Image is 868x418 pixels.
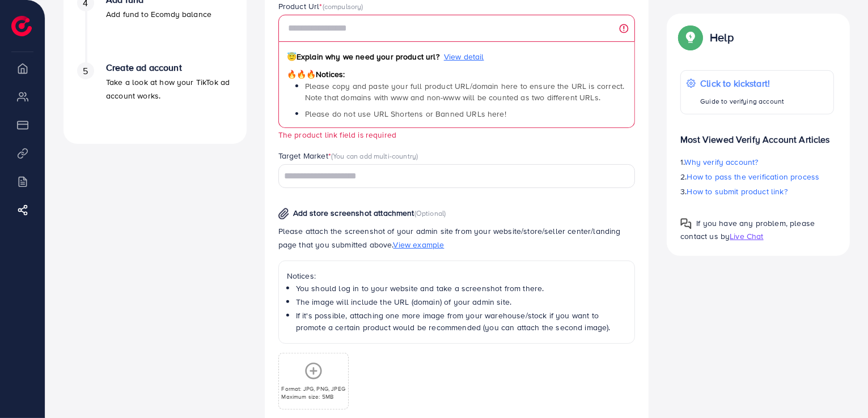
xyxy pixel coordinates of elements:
span: Live Chat [730,231,763,242]
iframe: Chat [820,367,859,410]
p: Guide to verifying account [700,95,784,108]
span: Why verify account? [685,156,759,168]
span: 5 [83,65,88,78]
label: Product Url [278,1,363,12]
span: Please do not use URL Shortens or Banned URLs here! [305,108,506,120]
span: 😇 [287,51,297,62]
img: Popup guide [680,218,692,229]
img: Popup guide [680,27,701,48]
label: Target Market [278,150,418,161]
span: (compulsory) [323,1,363,11]
span: If you have any problem, please contact us by [680,217,815,242]
span: (Optional) [414,208,446,218]
li: Create ad account [63,62,247,130]
h4: Create ad account [106,62,233,73]
small: The product link field is required [278,129,396,140]
div: Search for option [278,164,636,187]
img: img [278,208,289,220]
p: Notices: [287,269,627,283]
p: Help [710,31,734,44]
p: Please attach the screenshot of your admin site from your website/store/seller center/landing pag... [278,224,636,251]
p: Take a look at how your TikTok ad account works. [106,75,233,103]
span: 🔥🔥🔥 [287,69,316,80]
span: How to submit product link? [687,186,787,197]
p: 1. [680,155,834,169]
span: View example [393,239,444,250]
span: (You can add multi-country) [331,151,418,161]
p: Click to kickstart! [700,76,784,90]
p: Add fund to Ecomdy balance [106,7,211,21]
input: Search for option [280,168,621,185]
p: 2. [680,170,834,184]
p: 3. [680,185,834,198]
span: Add store screenshot attachment [293,207,414,219]
img: logo [11,16,32,36]
p: Most Viewed Verify Account Articles [680,123,834,146]
li: You should log in to your website and take a screenshot from there. [296,283,627,294]
li: If it's possible, attaching one more image from your warehouse/stock if you want to promote a cer... [296,310,627,333]
span: View detail [444,51,484,62]
span: Explain why we need your product url? [287,51,439,62]
span: How to pass the verification process [687,171,820,182]
span: Please copy and paste your full product URL/domain here to ensure the URL is correct. Note that d... [305,80,625,103]
p: Format: JPG, PNG, JPEG [281,385,345,393]
li: The image will include the URL (domain) of your admin site. [296,296,627,308]
p: Maximum size: 5MB [281,393,345,400]
span: Notices: [287,69,345,80]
